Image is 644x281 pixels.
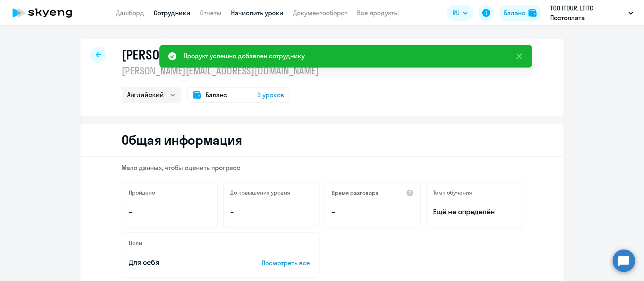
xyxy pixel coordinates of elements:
h5: Пройдено [129,189,155,196]
h2: Общая информация [122,132,242,148]
div: Баланс [504,8,525,18]
p: [PERSON_NAME][EMAIL_ADDRESS][DOMAIN_NAME] [122,64,319,77]
p: – [230,207,312,217]
h5: До повышения уровня [230,189,290,196]
h1: [PERSON_NAME] [122,47,207,63]
a: Дашборд [116,9,144,17]
span: Ещё не определён [433,207,515,217]
a: Отчеты [200,9,221,17]
button: Балансbalance [499,5,541,21]
p: Для себя [129,257,237,268]
img: balance [528,9,537,17]
span: 9 уроков [257,90,284,100]
a: Начислить уроки [231,9,283,17]
h5: Цели [129,240,142,247]
p: ТОО ITOUR, LTITC Постоплата [550,3,625,23]
p: – [129,207,211,217]
button: RU [447,5,473,21]
h5: Темп обучения [433,189,472,196]
h5: Время разговора [332,189,379,197]
button: ТОО ITOUR, LTITC Постоплата [546,3,637,23]
span: RU [452,8,460,18]
p: – [332,207,414,217]
p: Мало данных, чтобы оценить прогресс [122,163,522,172]
span: Баланс [206,90,227,100]
a: Документооборот [293,9,347,17]
p: Посмотреть все [262,258,312,268]
a: Все продукты [357,9,399,17]
a: Сотрудники [154,9,190,17]
div: Продукт успешно добавлен сотруднику [184,51,305,61]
